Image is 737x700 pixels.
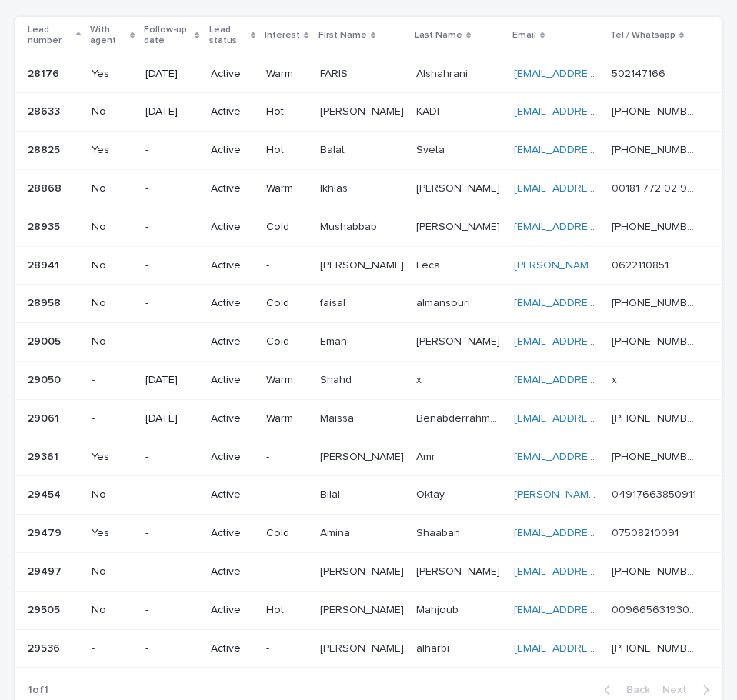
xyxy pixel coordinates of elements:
p: [PHONE_NUMBER] [612,294,700,310]
p: Yes [92,451,133,464]
p: Yes [92,68,133,81]
tr: 2894128941 No-Active-[PERSON_NAME][PERSON_NAME] LecaLeca [PERSON_NAME][EMAIL_ADDRESS][DOMAIN_NAME... [15,246,722,285]
p: alharbi [416,639,452,655]
p: 00181 772 02 903 [612,179,700,195]
p: 0622110851 [612,256,672,272]
p: 00966563193063 [612,601,700,617]
p: [PERSON_NAME] [320,448,407,464]
button: Next [656,683,722,697]
p: - [145,642,198,655]
p: - [145,565,198,578]
p: Active [211,259,255,272]
p: faisal [320,294,348,310]
p: Tel / Whatsapp [610,27,675,44]
p: Active [211,105,255,118]
p: No [92,335,133,348]
p: Last Name [415,27,462,44]
p: [PHONE_NUMBER] [612,639,700,655]
tr: 2950529505 No-ActiveHot[PERSON_NAME][PERSON_NAME] MahjoubMahjoub [EMAIL_ADDRESS][DOMAIN_NAME] 009... [15,591,722,629]
tr: 2895828958 No-ActiveColdfaisalfaisal almansourialmansouri [EMAIL_ADDRESS][DOMAIN_NAME] [PHONE_NUM... [15,285,722,323]
p: [PERSON_NAME] [416,562,503,578]
p: KADI [416,102,442,118]
p: [PHONE_NUMBER] [612,102,700,118]
p: No [92,604,133,617]
tr: 2886828868 No-ActiveWarmIkhlasIkhlas [PERSON_NAME][PERSON_NAME] [EMAIL_ADDRESS][PERSON_NAME][DOMA... [15,169,722,208]
a: [EMAIL_ADDRESS][DOMAIN_NAME] [514,298,688,308]
p: - [266,259,307,272]
p: [PERSON_NAME] [416,218,503,234]
p: No [92,488,133,502]
tr: 2905029050 -[DATE]ActiveWarmShahdShahd xx [EMAIL_ADDRESS][DOMAIN_NAME] xx [15,361,722,399]
a: [EMAIL_ADDRESS][DOMAIN_NAME] [514,222,688,232]
p: Shahd [320,371,355,387]
p: Balat [320,141,348,157]
p: Active [211,451,255,464]
tr: 2900529005 No-ActiveColdEmanEman [PERSON_NAME][PERSON_NAME] [EMAIL_ADDRESS][PERSON_NAME][DOMAIN_N... [15,323,722,362]
p: 502147166 [612,65,669,81]
p: Maissa [320,409,357,425]
p: With agent [90,22,126,50]
p: Leca [416,256,443,272]
a: [EMAIL_ADDRESS][DOMAIN_NAME] [514,528,688,538]
p: 29536 [28,639,63,655]
p: [DATE] [145,68,198,81]
p: Yes [92,144,133,157]
p: Active [211,374,255,387]
p: 28176 [28,65,62,81]
p: Lead number [28,22,72,50]
p: Benabderrahmane [416,409,505,425]
p: No [92,259,133,272]
p: Mahjoub [416,601,462,617]
p: Ikhlas [320,179,351,195]
p: Bilal [320,485,343,502]
a: [EMAIL_ADDRESS][DOMAIN_NAME] [514,68,688,79]
p: Warm [266,182,307,195]
p: Cold [266,527,307,540]
p: Shaaban [416,524,463,540]
p: Cold [266,221,307,234]
p: Amr [416,448,439,464]
span: Back [617,685,650,695]
tr: 2936129361 Yes-Active-[PERSON_NAME][PERSON_NAME] AmrAmr [EMAIL_ADDRESS][DOMAIN_NAME] [PHONE_NUMBE... [15,438,722,476]
p: - [145,527,198,540]
p: 04917663850911 [612,485,699,502]
tr: 2949729497 No-Active-[PERSON_NAME][PERSON_NAME] [PERSON_NAME][PERSON_NAME] [EMAIL_ADDRESS][DOMAIN... [15,552,722,591]
p: 28825 [28,141,63,157]
p: [PERSON_NAME] [416,179,503,195]
p: - [145,297,198,310]
p: Eman [320,332,350,348]
p: almansouri [416,294,473,310]
p: 07508210091 [612,524,682,540]
p: - [92,374,133,387]
p: Email [512,27,536,44]
a: [EMAIL_ADDRESS][DOMAIN_NAME] [514,375,688,385]
span: Next [662,685,696,695]
p: - [145,144,198,157]
p: x [416,371,425,387]
p: 29005 [28,332,64,348]
p: Active [211,68,255,81]
tr: 2893528935 No-ActiveColdMushabbabMushabbab [PERSON_NAME][PERSON_NAME] [EMAIL_ADDRESS][DOMAIN_NAME... [15,208,722,246]
p: [DATE] [145,374,198,387]
p: [PERSON_NAME] [416,332,503,348]
p: [DATE] [145,412,198,425]
p: [PHONE_NUMBER] [612,562,700,578]
p: - [145,335,198,348]
p: [PHONE_NUMBER] [612,218,700,234]
p: Active [211,412,255,425]
tr: 2945429454 No-Active-BilalBilal OktayOktay [PERSON_NAME][EMAIL_ADDRESS][DOMAIN_NAME] 049176638509... [15,476,722,515]
p: [PERSON_NAME] [320,102,407,118]
p: Warm [266,374,307,387]
p: Lead status [209,22,248,50]
p: - [266,451,307,464]
p: Interest [265,27,300,44]
button: Back [592,683,656,697]
p: [PERSON_NAME] [320,639,407,655]
p: Cold [266,297,307,310]
p: 29050 [28,371,64,387]
p: Active [211,642,255,655]
p: FARIS [320,65,351,81]
tr: 2953629536 --Active-[PERSON_NAME][PERSON_NAME] alharbialharbi [EMAIL_ADDRESS][DOMAIN_NAME] [PHONE... [15,629,722,668]
a: [EMAIL_ADDRESS][DOMAIN_NAME] [514,643,688,654]
p: [PHONE_NUMBER] [612,409,700,425]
